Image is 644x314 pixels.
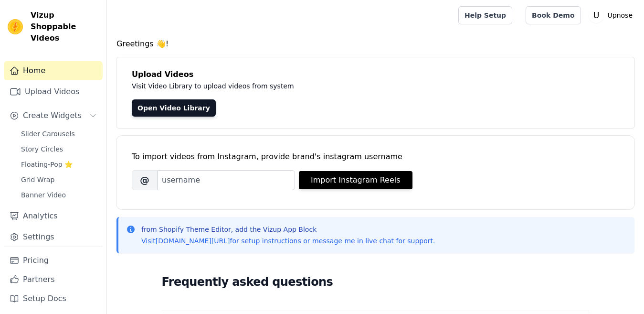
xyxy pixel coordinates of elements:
[4,227,103,247] a: Settings
[141,236,435,246] p: Visit for setup instructions or message me in live chat for support.
[15,142,103,156] a: Story Circles
[604,7,636,24] p: Upnose
[4,61,103,80] a: Home
[132,99,216,117] a: Open Video Library
[8,19,23,34] img: Vizup
[15,173,103,186] a: Grid Wrap
[21,129,75,139] span: Slider Carousels
[4,251,103,270] a: Pricing
[156,237,230,245] a: [DOMAIN_NAME][URL]
[21,144,63,154] span: Story Circles
[526,6,581,24] a: Book Demo
[23,110,82,121] span: Create Widgets
[4,289,103,308] a: Setup Docs
[116,38,634,50] h4: Greetings 👋!
[589,7,636,24] button: U Upnose
[15,127,103,141] a: Slider Carousels
[141,225,435,234] p: from Shopify Theme Editor, add the Vizup App Block
[21,160,73,169] span: Floating-Pop ⭐
[15,158,103,171] a: Floating-Pop ⭐
[132,170,158,190] span: @
[132,80,560,92] p: Visit Video Library to upload videos from system
[132,69,619,80] h4: Upload Videos
[4,106,103,125] button: Create Widgets
[4,206,103,226] a: Analytics
[15,188,103,202] a: Banner Video
[593,11,599,20] text: U
[458,6,512,24] a: Help Setup
[158,170,295,190] input: username
[21,190,66,200] span: Banner Video
[4,270,103,289] a: Partners
[299,171,412,189] button: Import Instagram Reels
[132,151,619,162] div: To import videos from Instagram, provide brand's instagram username
[4,82,103,101] a: Upload Videos
[162,272,590,292] h2: Frequently asked questions
[21,175,54,184] span: Grid Wrap
[31,10,99,44] span: Vizup Shoppable Videos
